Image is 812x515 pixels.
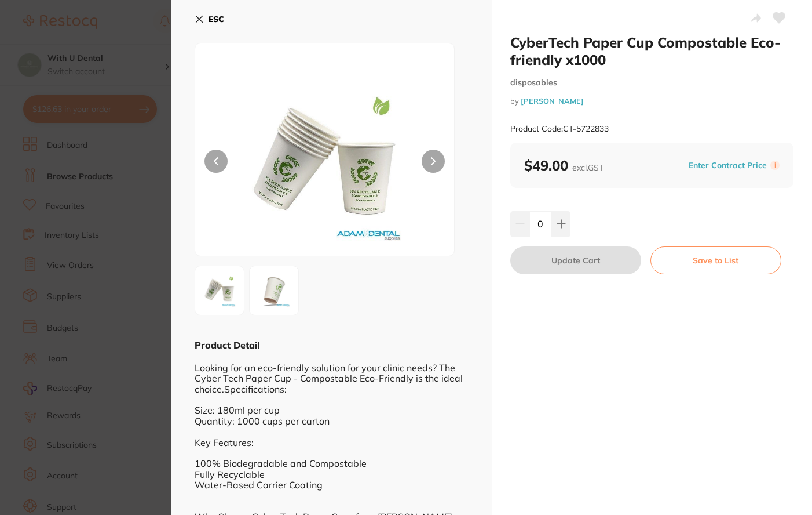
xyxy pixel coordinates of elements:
img: MjI4MzMuanBn [199,270,240,311]
button: ESC [195,9,224,29]
span: excl. GST [572,162,603,173]
img: MjI4MzNfMi5qcGc [253,270,295,311]
small: Product Code: CT-5722833 [510,124,609,134]
small: by [510,97,793,106]
button: Update Cart [510,246,641,274]
img: MjI4MzMuanBn [247,72,402,256]
b: $49.00 [524,157,603,174]
button: Save to List [650,246,781,274]
button: Enter Contract Price [685,160,770,171]
h2: CyberTech Paper Cup Compostable Eco-friendly x1000 [510,34,793,68]
a: [PERSON_NAME] [521,96,584,106]
b: ESC [209,14,224,24]
b: Product Detail [195,339,259,351]
small: disposables [510,78,793,88]
label: i [770,161,780,170]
